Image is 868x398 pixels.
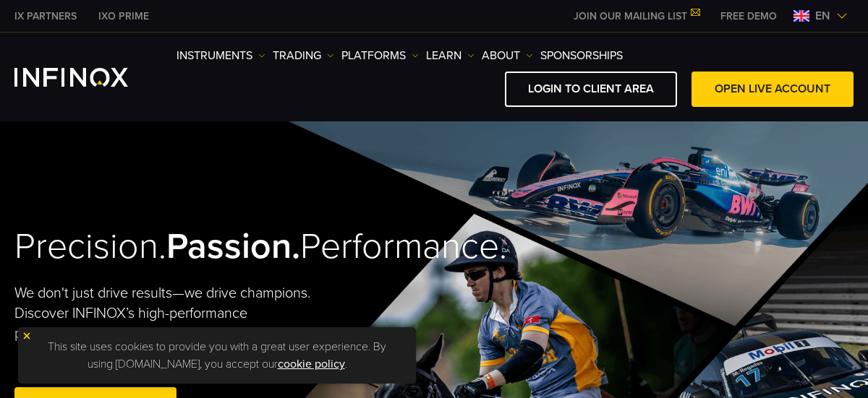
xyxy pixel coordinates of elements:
a: INFINOX MENU [710,9,788,24]
span: en [809,7,836,25]
h2: Precision. Performance. [14,225,392,269]
a: OPEN LIVE ACCOUNT [692,72,854,107]
a: ABOUT [482,47,533,64]
a: Instruments [176,47,265,64]
a: INFINOX [4,9,88,24]
a: INFINOX [88,9,160,24]
a: TRADING [273,47,334,64]
a: JOIN OUR MAILING LIST [563,10,710,22]
a: Learn [426,47,475,64]
a: PLATFORMS [341,47,419,64]
img: yellow close icon [22,331,32,341]
p: We don't just drive results—we drive champions. Discover INFINOX’s high-performance partnerships ... [14,283,317,344]
a: SPONSORSHIPS [540,47,623,64]
strong: Passion. [166,225,300,268]
a: INFINOX Logo [14,68,162,87]
p: This site uses cookies to provide you with a great user experience. By using [DOMAIN_NAME], you a... [25,334,409,376]
a: LOGIN TO CLIENT AREA [505,72,677,107]
a: cookie policy [278,357,345,371]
